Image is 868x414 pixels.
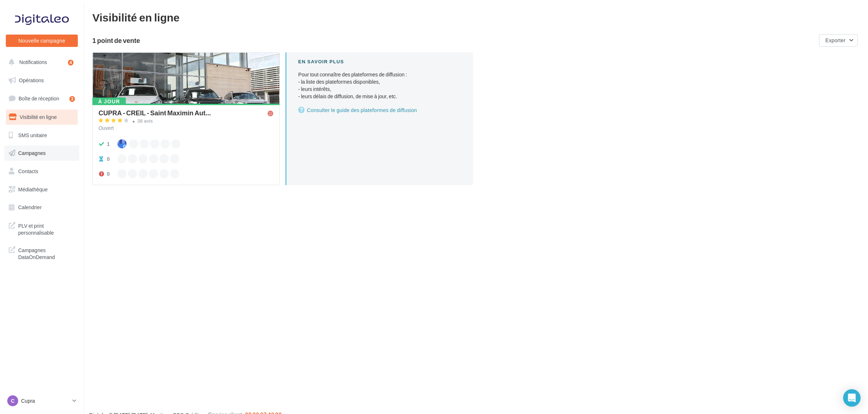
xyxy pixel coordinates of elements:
div: Open Intercom Messenger [843,389,861,407]
span: Exporter [825,37,846,43]
a: Calendrier [4,200,79,215]
span: Ouvert [99,125,114,131]
span: Médiathèque [18,186,48,192]
div: 3 [69,96,75,102]
span: Campagnes DataOnDemand [18,245,75,261]
li: - leurs intérêts, [298,85,461,93]
div: 1 point de vente [92,37,816,44]
p: Cupra [21,397,69,405]
a: Opérations [4,73,79,88]
a: 38 avis [99,117,273,126]
div: 4 [68,60,73,65]
a: Campagnes [4,146,79,161]
button: Nouvelle campagne [6,35,78,47]
a: Contacts [4,164,79,179]
span: Campagnes [18,150,46,156]
a: Médiathèque [4,182,79,197]
li: - leurs délais de diffusion, de mise à jour, etc. [298,93,461,100]
button: Notifications 4 [4,55,76,70]
a: Campagnes DataOnDemand [4,242,79,264]
div: En savoir plus [298,58,461,65]
a: Consulter le guide des plateformes de diffusion [298,106,461,115]
button: Exporter [819,34,858,47]
span: SMS unitaire [18,132,47,138]
a: Boîte de réception3 [4,91,79,106]
div: À jour [92,97,126,106]
a: PLV et print personnalisable [4,218,79,239]
span: C [11,397,15,405]
a: C Cupra [6,394,78,408]
span: Visibilité en ligne [20,114,57,120]
span: Calendrier [18,204,42,210]
div: 38 avis [137,119,153,123]
span: PLV et print personnalisable [18,221,75,236]
span: Opérations [19,77,44,83]
div: 0 [107,155,110,163]
li: - la liste des plateformes disponibles, [298,78,461,85]
div: 1 [107,140,110,148]
span: CUPRA - CREIL - Saint Maximin Aut... [99,110,211,116]
span: Boîte de réception [19,95,59,101]
a: SMS unitaire [4,128,79,143]
span: Notifications [19,59,47,65]
a: Visibilité en ligne [4,110,79,125]
div: 0 [107,170,110,178]
p: Pour tout connaître des plateformes de diffusion : [298,71,461,100]
div: Visibilité en ligne [92,12,859,23]
span: Contacts [18,168,38,174]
